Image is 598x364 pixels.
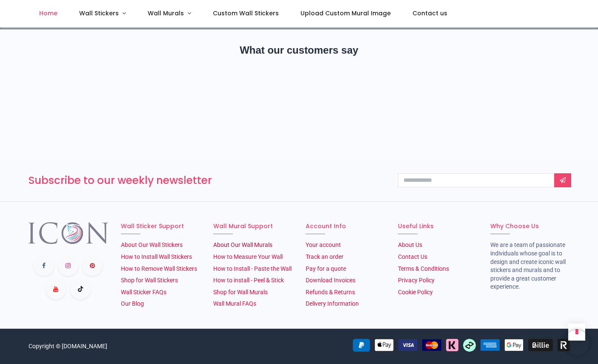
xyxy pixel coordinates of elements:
[213,253,283,260] a: How to Measure Your Wall
[353,339,370,352] img: PayPal
[79,9,119,17] span: Wall Stickers
[490,241,570,291] li: We are a team of passionate individuals whose goal is to design and create iconic wall stickers a...
[398,289,433,295] a: Cookie Policy
[398,277,435,284] a: Privacy Policy
[121,289,166,295] a: Wall Sticker FAQs
[29,73,570,132] iframe: Customer reviews powered by Trustpilot
[121,265,197,272] a: How to Remove Wall Stickers
[121,277,178,284] a: Shop for Wall Stickers
[213,300,256,307] a: Wall Mural FAQs
[121,241,183,248] a: About Our Wall Stickers
[29,343,107,350] a: Copyright © [DOMAIN_NAME]
[121,300,144,307] a: Our Blog
[398,339,418,351] img: VISA
[148,9,184,17] span: Wall Murals
[39,9,57,17] span: Home
[306,253,343,260] a: Track an order
[375,339,394,351] img: Apple Pay
[29,173,385,188] h3: Subscribe to our weekly newsletter
[481,339,500,351] img: American Express
[213,277,284,284] a: How to install - Peel & Stick
[121,222,200,231] h6: Wall Sticker Support
[558,339,570,351] img: Revolut Pay
[213,222,293,231] h6: Wall Mural Support
[398,265,449,272] a: Terms & Conditions
[306,300,359,307] a: Delivery Information
[306,265,346,272] a: Pay for a quote
[422,339,441,351] img: MasterCard
[300,9,391,17] span: Upload Custom Mural Image
[29,43,570,57] h2: What our customers say
[213,241,272,248] a: About Our Wall Murals
[121,253,192,260] a: How to Install Wall Stickers
[306,289,355,295] a: Refunds & Returns
[504,339,524,351] img: Google Pay
[213,265,292,272] a: How to Install - Paste the Wall
[398,241,422,248] a: About Us​
[306,222,385,231] h6: Account Info
[528,339,553,351] img: Billie
[213,9,279,17] span: Custom Wall Stickers
[306,241,341,248] a: Your account
[463,339,476,352] img: Afterpay Clearpay
[490,222,570,231] h6: Why Choose Us
[412,9,447,17] span: Contact us
[446,339,458,351] img: Klarna
[564,330,589,355] iframe: Brevo live chat
[213,289,268,295] a: Shop for Wall Murals
[306,277,355,284] a: Download Invoices
[398,222,478,231] h6: Useful Links
[398,253,427,260] a: Contact Us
